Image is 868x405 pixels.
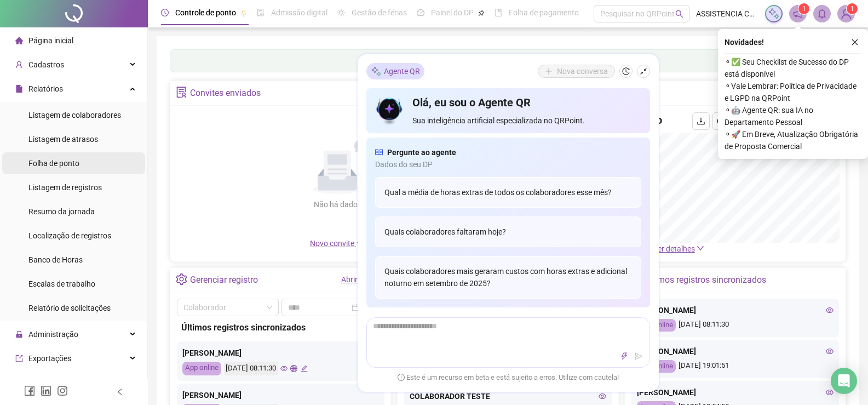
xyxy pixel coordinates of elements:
div: [PERSON_NAME] [637,345,833,357]
span: instagram [57,385,68,396]
button: send [632,350,645,363]
span: edit [301,365,308,372]
sup: 1 [798,3,809,14]
div: [PERSON_NAME] [637,304,833,316]
div: Últimos registros sincronizados [181,321,380,334]
span: read [375,146,383,158]
span: Pergunte ao agente [387,146,456,158]
span: Novo convite [310,239,365,248]
span: Admissão digital [271,8,327,17]
div: [PERSON_NAME] [182,347,379,359]
span: Escalas de trabalho [28,279,95,288]
span: Dados do seu DP [375,158,641,170]
span: reload [717,117,726,126]
img: icon [375,95,404,127]
span: Controle de ponto [175,8,236,17]
img: sparkle-icon.fc2bf0ac1784a2077858766a79e2daf3.svg [768,8,780,20]
span: Banco de Horas [28,255,83,264]
span: download [697,117,705,126]
div: [PERSON_NAME] [182,389,379,401]
span: Folha de ponto [28,159,79,168]
div: Gerenciar registro [190,271,258,289]
div: COLABORADOR TESTE [410,390,606,402]
span: file-done [257,9,265,16]
span: Localização de registros [28,231,111,240]
span: Exportações [28,354,71,363]
span: Este é um recurso em beta e está sujeito a erros. Utilize com cautela! [398,372,619,383]
span: exclamation-circle [398,373,405,380]
div: [DATE] 08:11:30 [637,319,833,332]
span: ⚬ Vale Lembrar: Política de Privacidade e LGPD na QRPoint [725,80,861,104]
span: user-add [15,61,23,69]
span: export [15,355,23,362]
div: Open Intercom Messenger [831,368,857,394]
button: thunderbolt [618,350,631,363]
span: left [116,388,124,396]
div: [DATE] 19:01:51 [637,360,833,373]
div: Qual a média de horas extras de todos os colaboradores esse mês? [375,177,641,208]
span: eye [826,306,833,314]
sup: Atualize o seu contato no menu Meus Dados [847,3,858,14]
div: App online [182,362,221,375]
button: Nova conversa [538,65,615,78]
span: ASSISTENCIA CONTROLCELL [696,8,758,20]
span: Listagem de atrasos [28,135,98,144]
span: lock [15,330,23,338]
span: Cadastros [28,60,64,69]
span: Painel do DP [431,8,474,17]
span: sun [337,9,345,16]
span: notification [793,9,803,19]
span: pushpin [478,10,485,16]
span: bell [817,9,827,19]
span: search [675,10,683,18]
div: Últimos registros sincronizados [645,271,766,289]
span: pushpin [240,10,247,16]
span: close [851,38,859,46]
span: book [495,9,502,16]
span: history [622,67,630,75]
span: Relatórios [28,84,63,93]
span: Folha de pagamento [509,8,579,17]
span: file [15,85,23,93]
div: Agente QR [366,63,424,79]
span: home [15,37,23,44]
img: sparkle-icon.fc2bf0ac1784a2077858766a79e2daf3.svg [371,65,382,77]
a: Abrir registro [341,275,386,284]
span: eye [599,392,606,400]
span: Administração [28,330,78,339]
span: down [697,244,704,252]
span: eye [826,347,833,355]
div: Não há dados [287,198,388,210]
span: Novidades ! [725,36,764,48]
div: [PERSON_NAME] [637,386,833,398]
span: clock-circle [161,9,169,16]
span: solution [176,87,187,98]
a: Ver detalhes down [653,244,704,253]
div: Quais colaboradores faltaram hoje? [375,216,641,247]
span: Listagem de registros [28,183,102,192]
h4: Olá, eu sou o Agente QR [412,95,641,110]
span: 1 [850,5,854,13]
div: Convites enviados [190,84,261,102]
span: eye [826,389,833,396]
span: shrink [640,67,647,75]
span: Integrações [28,378,69,387]
span: Relatório de solicitações [28,304,111,312]
span: facebook [24,385,35,396]
span: ⚬ 🚀 Em Breve, Atualização Obrigatória de Proposta Comercial [725,128,861,152]
div: [DATE] 08:11:30 [224,362,278,375]
span: plus [356,238,365,247]
span: Sua inteligência artificial especializada no QRPoint. [412,115,641,127]
span: ⚬ ✅ Seu Checklist de Sucesso do DP está disponível [725,56,861,80]
span: eye [280,365,288,372]
span: Resumo da jornada [28,207,95,216]
span: setting [176,273,187,285]
span: linkedin [41,385,51,396]
span: ⚬ 🤖 Agente QR: sua IA no Departamento Pessoal [725,104,861,128]
span: thunderbolt [620,352,628,360]
span: Página inicial [28,36,73,45]
span: Gestão de férias [352,8,407,17]
span: dashboard [417,9,424,16]
span: Ver detalhes [653,244,695,253]
img: 90370 [838,5,854,22]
